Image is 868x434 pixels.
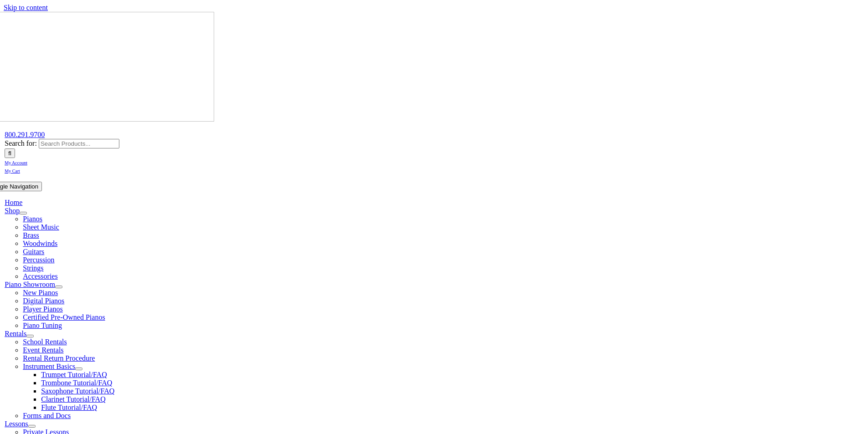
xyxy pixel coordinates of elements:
[4,4,48,11] a: Skip to content
[41,387,114,395] a: Saxophone Tutorial/FAQ
[23,346,63,354] a: Event Rentals
[41,395,106,403] a: Clarinet Tutorial/FAQ
[55,286,62,288] button: Open submenu of Piano Showroom
[5,420,28,428] a: Lessons
[39,139,119,148] input: Search Products...
[23,412,71,419] a: Forms and Docs
[23,223,59,231] a: Sheet Music
[23,297,64,305] a: Digital Pianos
[41,379,112,387] a: Trombone Tutorial/FAQ
[23,289,58,296] a: New Pianos
[5,139,37,147] span: Search for:
[5,131,45,138] a: 800.291.9700
[23,354,95,362] a: Rental Return Procedure
[23,215,42,223] a: Pianos
[5,168,20,174] span: My Cart
[28,425,36,428] button: Open submenu of Lessons
[5,158,27,166] a: My Account
[23,363,75,370] a: Instrument Basics
[23,264,43,272] a: Strings
[23,305,63,313] a: Player Pianos
[5,160,27,165] span: My Account
[20,212,27,214] button: Open submenu of Shop
[5,199,22,206] a: Home
[41,371,107,378] a: Trumpet Tutorial/FAQ
[5,148,15,158] input: Search
[23,248,44,255] a: Guitars
[23,338,67,346] a: School Rentals
[23,272,57,280] a: Accessories
[41,403,97,411] a: Flute Tutorial/FAQ
[5,281,55,288] a: Piano Showroom
[75,368,82,370] button: Open submenu of Instrument Basics
[23,256,54,264] a: Percussion
[23,322,62,329] a: Piano Tuning
[5,330,26,337] a: Rentals
[5,207,20,214] a: Shop
[23,313,105,321] a: Certified Pre-Owned Pianos
[23,240,57,247] a: Woodwinds
[26,335,34,337] button: Open submenu of Rentals
[23,231,39,239] a: Brass
[5,166,20,174] a: My Cart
